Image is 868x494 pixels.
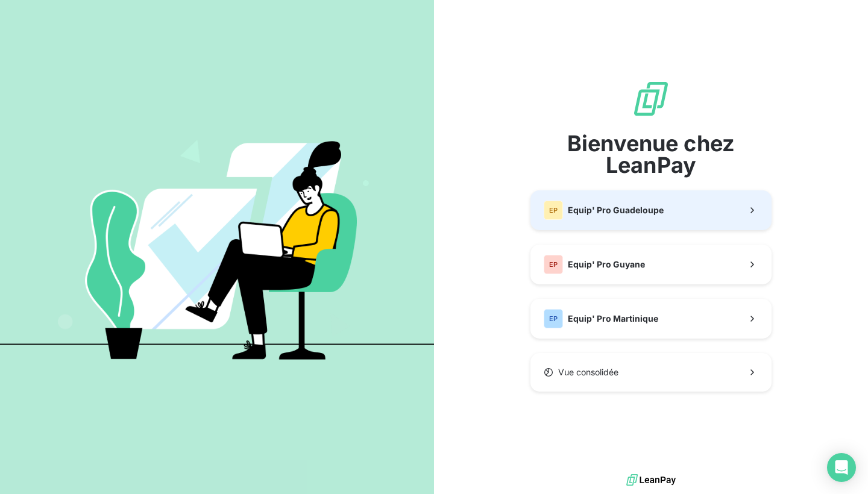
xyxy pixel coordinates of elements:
div: Open Intercom Messenger [827,453,856,482]
img: logo [626,471,676,489]
span: Equip' Pro Guadeloupe [568,204,664,216]
span: Vue consolidée [558,366,618,378]
span: Equip' Pro Martinique [568,313,658,325]
button: EPEquip' Pro Guyane [530,245,772,284]
span: Bienvenue chez LeanPay [530,133,772,176]
button: EPEquip' Pro Martinique [530,299,772,339]
div: EP [544,255,563,274]
div: EP [544,201,563,220]
button: EPEquip' Pro Guadeloupe [530,190,772,230]
img: logo sigle [632,80,670,118]
div: EP [544,309,563,328]
button: Vue consolidée [530,353,772,392]
span: Equip' Pro Guyane [568,258,645,270]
